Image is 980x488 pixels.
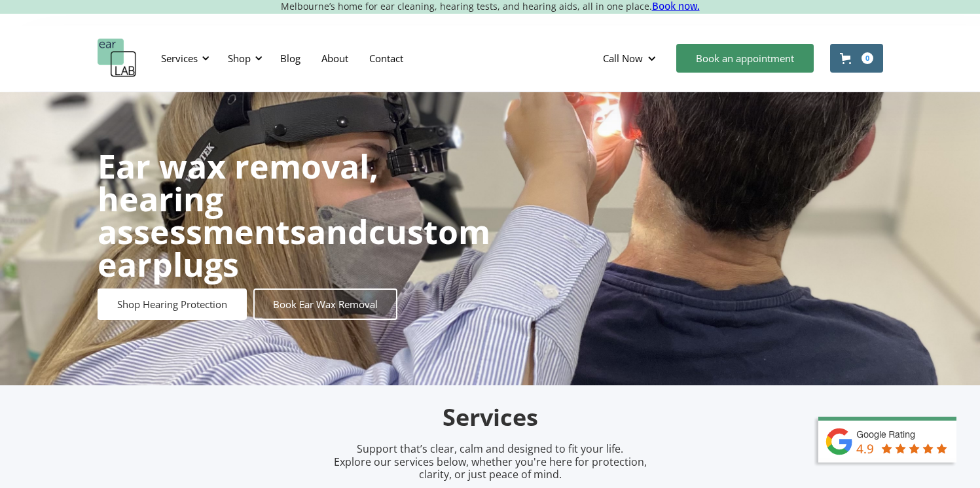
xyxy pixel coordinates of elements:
[317,443,664,481] p: Support that’s clear, calm and designed to fit your life. Explore our services below, whether you...
[98,39,137,78] a: home
[220,39,266,78] div: Shop
[270,39,311,77] a: Blog
[253,288,397,320] a: Book Ear Wax Removal
[161,52,198,65] div: Services
[862,52,873,64] div: 0
[153,39,213,78] div: Services
[676,44,814,73] a: Book an appointment
[359,39,414,77] a: Contact
[830,44,883,73] a: Open cart
[592,39,670,78] div: Call Now
[311,39,359,77] a: About
[603,52,643,65] div: Call Now
[98,209,490,287] strong: custom earplugs
[183,402,798,433] h2: Services
[98,150,490,281] h1: and
[98,288,247,320] a: Shop Hearing Protection
[228,52,251,65] div: Shop
[98,144,378,254] strong: Ear wax removal, hearing assessments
